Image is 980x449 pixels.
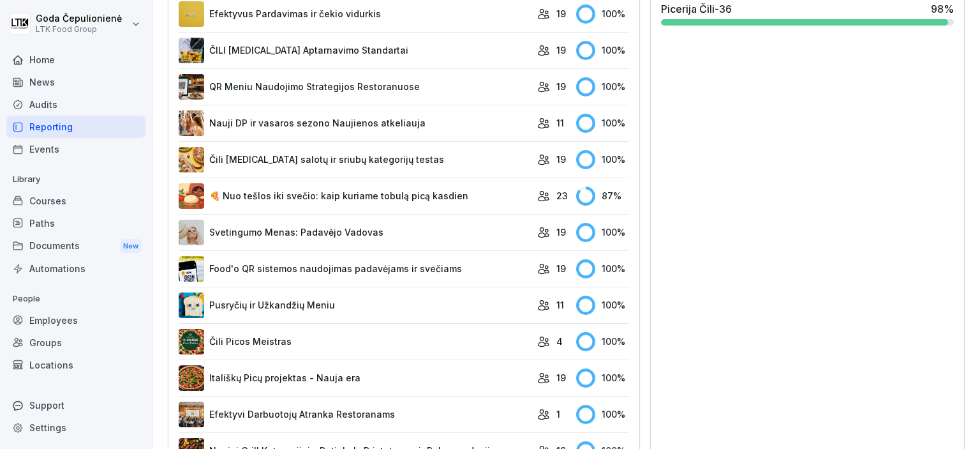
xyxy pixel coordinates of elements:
img: r6wzbpj60dgtzxj6tcfj9nqf.png [179,147,204,172]
p: 11 [556,116,564,130]
div: 98 % [931,1,954,17]
div: 100 % [576,150,628,169]
p: 1 [556,407,560,421]
img: fm2xlnd4abxcjct7hdb1279s.png [179,183,204,209]
p: Library [6,169,145,190]
a: Efektyvi Darbuotojų Atranka Restoranams [179,402,531,427]
div: Support [6,394,145,416]
div: 100 % [576,369,628,388]
img: wnpqesb0ja9fwoknan9m59ep.png [179,220,204,245]
a: Čili [MEDICAL_DATA] salotų ir sriubų kategorijų testas [179,147,531,172]
a: Čili Picos Meistras [179,329,531,354]
a: Paths [6,212,145,234]
a: Svetingumo Menas: Padavėjo Vadovas [179,220,531,245]
a: News [6,71,145,93]
a: Reporting [6,116,145,138]
div: Documents [6,234,145,258]
img: cj2ypqr3rpc0mzs6rxd4ezt5.png [179,402,204,427]
a: Nauji DP ir vasaros sezono Naujienos atkeliauja [179,110,531,136]
img: vnq8o9l4lxrvjwsmlxb2om7q.png [179,365,204,391]
a: Settings [6,416,145,439]
img: yo7qqi3zq6jvcu476py35rt8.png [179,329,204,354]
p: People [6,289,145,309]
p: 23 [556,189,568,202]
a: QR Meniu Naudojimo Strategijos Restoranuose [179,74,531,100]
p: 19 [556,7,566,20]
a: Events [6,138,145,160]
div: 100 % [576,223,628,242]
img: dej6gjdqwpq2b0keal1yif6b.png [179,38,204,63]
a: Efektyvus Pardavimas ir čekio vidurkis [179,1,531,27]
a: DocumentsNew [6,234,145,258]
a: Pusryčių ir Užkandžių Meniu [179,293,531,318]
a: 🍕 Nuo tešlos iki svečio: kaip kuriame tobulą picą kasdien [179,183,531,209]
div: 100 % [576,41,628,60]
img: ezydrv8ercmjbqoq1b2vv00y.png [179,256,204,282]
img: zldzehtp7ktap1mwmoqmhhoz.png [179,74,204,100]
div: 100 % [576,114,628,133]
div: Picerija Čili-36 [661,1,732,17]
p: 4 [556,335,563,348]
a: Groups [6,331,145,354]
div: 100 % [576,77,628,96]
p: 19 [556,225,566,239]
a: Home [6,49,145,71]
a: Food'o QR sistemos naudojimas padavėjams ir svečiams [179,256,531,282]
div: 100 % [576,405,628,424]
img: i32ivo17vr8ipzoc40eewowb.png [179,1,204,27]
p: 19 [556,371,566,384]
img: u49ee7h6de0efkuueawfgupt.png [179,110,204,136]
div: New [120,239,142,254]
p: 19 [556,80,566,93]
img: pe4agwvl0z5rluhodf6xscve.png [179,293,204,318]
p: LTK Food Group [36,25,122,34]
a: Itališkų Picų projektas - Nauja era [179,365,531,391]
p: 19 [556,153,566,166]
div: 100 % [576,332,628,351]
div: 87 % [576,186,628,206]
a: Employees [6,309,145,331]
a: Locations [6,354,145,376]
div: 100 % [576,259,628,278]
div: 100 % [576,296,628,315]
div: 100 % [576,4,628,24]
a: Automations [6,257,145,280]
p: 19 [556,262,566,275]
p: 19 [556,43,566,57]
a: Audits [6,93,145,116]
a: ČILI [MEDICAL_DATA] Aptarnavimo Standartai [179,38,531,63]
p: 11 [556,298,564,312]
a: Courses [6,190,145,212]
p: Goda Čepulionienė [36,13,122,24]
